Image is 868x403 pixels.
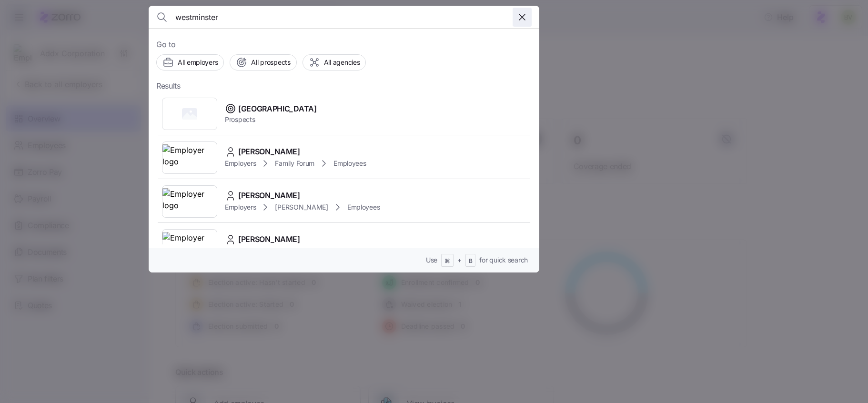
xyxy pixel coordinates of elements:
[275,159,314,168] span: Family Forum
[238,190,300,201] span: [PERSON_NAME]
[251,58,290,67] span: All prospects
[426,255,437,265] span: Use
[225,159,256,168] span: Employers
[156,80,181,92] span: Results
[333,159,366,168] span: Employees
[162,144,217,171] img: Employer logo
[162,232,217,259] img: Employer logo
[347,202,380,212] span: Employees
[238,103,317,115] span: [GEOGRAPHIC_DATA]
[238,233,300,245] span: [PERSON_NAME]
[303,54,366,71] button: All agencies
[225,115,317,124] span: Prospects
[469,257,473,265] span: B
[178,58,218,67] span: All employers
[275,202,328,212] span: [PERSON_NAME]
[156,39,532,50] span: Go to
[225,202,256,212] span: Employers
[444,257,450,265] span: ⌘
[238,146,300,158] span: [PERSON_NAME]
[230,54,296,71] button: All prospects
[156,54,224,71] button: All employers
[324,58,360,67] span: All agencies
[457,255,462,265] span: +
[162,188,217,215] img: Employer logo
[479,255,528,265] span: for quick search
